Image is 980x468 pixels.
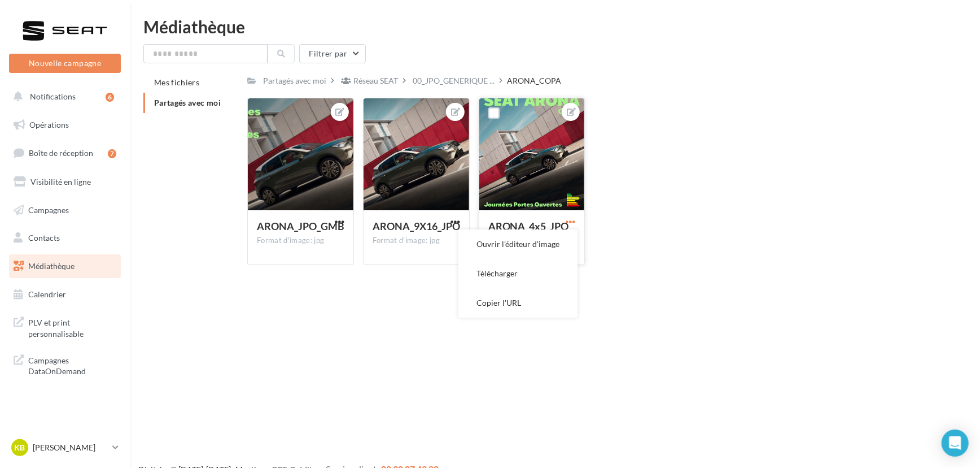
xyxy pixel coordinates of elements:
button: Ouvrir l'éditeur d'image [458,229,577,259]
p: [PERSON_NAME] [33,442,108,453]
button: Télécharger [458,259,577,288]
a: Visibilité en ligne [7,170,123,194]
div: Format d'image: jpg [257,236,344,246]
a: Médiathèque [7,254,123,278]
span: ARONA_9X16_JPO [373,220,460,232]
a: KB [PERSON_NAME] [9,437,121,458]
span: ARONA_JPO_GMB [257,220,344,232]
span: Notifications [30,92,76,101]
button: Copier l'URL [458,288,577,318]
div: ARONA_COPA [507,75,561,86]
a: Campagnes [7,198,123,222]
button: Notifications 6 [7,85,119,109]
a: Opérations [7,113,123,137]
div: Médiathèque [143,18,966,35]
a: Boîte de réception7 [7,141,123,165]
a: Contacts [7,226,123,250]
span: Médiathèque [28,261,75,271]
button: Filtrer par [299,44,366,63]
span: 00_JPO_GENERIQUE ... [413,75,495,86]
button: Nouvelle campagne [9,54,121,73]
div: Partagés avec moi [263,75,326,86]
div: Open Intercom Messenger [942,430,969,457]
span: Campagnes [28,205,69,214]
span: Boîte de réception [29,148,93,158]
div: 6 [106,93,114,102]
a: PLV et print personnalisable [7,310,123,344]
span: Opérations [29,120,69,129]
span: Contacts [28,233,60,242]
span: Visibilité en ligne [30,177,91,187]
span: Calendrier [28,289,66,299]
div: Format d'image: jpg [373,236,460,246]
span: Mes fichiers [154,77,199,87]
span: PLV et print personnalisable [28,315,116,339]
span: KB [15,442,25,453]
span: Campagnes DataOnDemand [28,353,116,377]
span: ARONA_4x5_JPO [488,220,569,232]
a: Calendrier [7,283,123,306]
a: Campagnes DataOnDemand [7,348,123,382]
div: 7 [108,149,116,158]
div: Réseau SEAT [353,75,398,86]
span: Partagés avec moi [154,98,221,107]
